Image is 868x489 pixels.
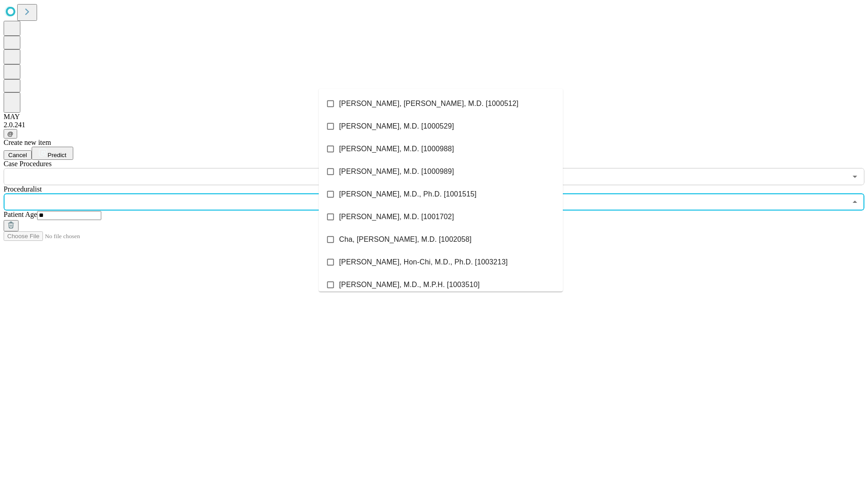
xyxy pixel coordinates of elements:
[339,144,454,154] span: [PERSON_NAME], M.D. [1000988]
[7,130,14,137] span: @
[4,185,42,193] span: Proceduralist
[4,150,32,160] button: Cancel
[849,196,861,208] button: Close
[47,152,66,158] span: Predict
[4,121,864,129] div: 2.0.241
[32,147,73,160] button: Predict
[849,170,861,183] button: Open
[339,166,454,177] span: [PERSON_NAME], M.D. [1000989]
[4,211,37,218] span: Patient Age
[339,234,472,245] span: Cha, [PERSON_NAME], M.D. [1002058]
[4,139,51,146] span: Create new item
[4,129,17,139] button: @
[4,160,52,168] span: Scheduled Procedure
[339,189,476,200] span: [PERSON_NAME], M.D., Ph.D. [1001515]
[339,211,454,222] span: [PERSON_NAME], M.D. [1001702]
[4,113,864,121] div: MAY
[339,98,519,109] span: [PERSON_NAME], [PERSON_NAME], M.D. [1000512]
[8,152,27,158] span: Cancel
[339,121,454,132] span: [PERSON_NAME], M.D. [1000529]
[339,279,480,290] span: [PERSON_NAME], M.D., M.P.H. [1003510]
[339,257,508,268] span: [PERSON_NAME], Hon-Chi, M.D., Ph.D. [1003213]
